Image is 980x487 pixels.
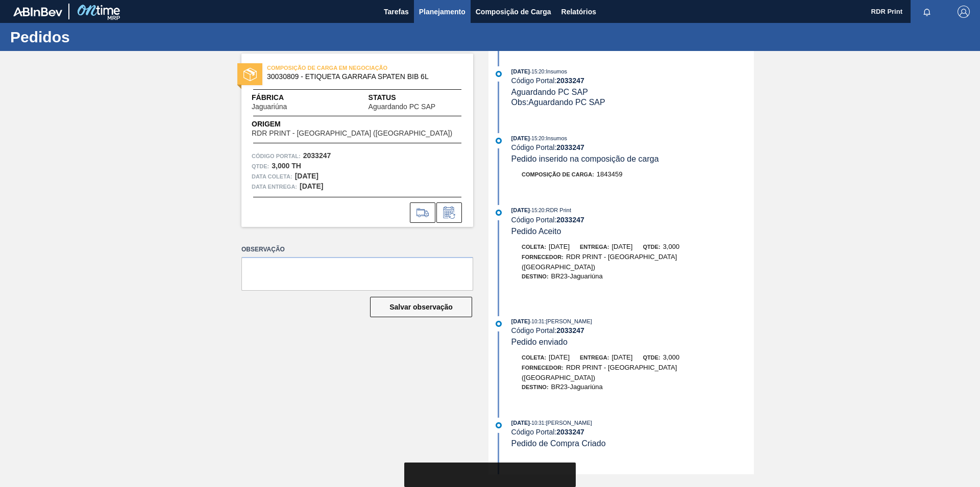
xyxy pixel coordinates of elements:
span: Destino: [522,273,549,279]
h1: Pedidos [10,31,191,43]
span: Fornecedor: [522,254,563,260]
span: [DATE] [511,207,530,213]
span: 1843459 [597,170,623,178]
div: Código Portal: [511,326,754,335]
span: Relatórios [561,6,596,18]
span: Jaguariúna [252,103,287,111]
button: Notificações [911,5,943,19]
span: Status [369,92,463,103]
span: 3,000 [663,353,680,361]
span: - 15:20 [530,136,544,141]
img: Logout [958,6,970,18]
img: atual [496,422,502,428]
span: : RDR Print [544,207,571,213]
span: Aguardando PC SAP [369,103,436,111]
span: Tarefas [384,6,409,18]
strong: [DATE] [295,172,318,180]
span: Data entrega: [252,182,297,192]
span: Composição de Carga [476,6,551,18]
img: TNhmsLtSVTkK8tSr43FrP2fwEKptu5GPRR3wAAAABJRU5ErkJggg== [13,7,62,16]
span: : [PERSON_NAME] [544,318,592,324]
span: - 15:20 [530,69,544,74]
span: - 15:20 [530,208,544,213]
img: status [243,68,257,81]
span: Pedido inserido na composição de carga [511,155,659,163]
span: [DATE] [511,318,530,324]
span: Código Portal: [252,151,301,161]
span: Coleta: [522,244,546,250]
span: Obs: Aguardando PC SAP [511,98,605,107]
span: Pedido enviado [511,338,568,346]
span: Entrega: [580,244,609,250]
span: Qtde : [252,161,269,171]
span: - 10:31 [530,420,544,426]
strong: 2033247 [303,151,331,160]
span: 30030809 - ETIQUETA GARRAFA SPATEN BIB 6L [267,73,452,81]
div: Ir para Composição de Carga [410,202,435,223]
span: : Insumos [544,135,567,141]
div: Código Portal: [511,216,754,224]
span: Destino: [522,384,549,390]
span: COMPOSIÇÃO DE CARGA EM NEGOCIAÇÃO [267,63,410,73]
span: RDR PRINT - [GEOGRAPHIC_DATA] ([GEOGRAPHIC_DATA]) [252,130,452,137]
span: - 10:31 [530,319,544,324]
div: Código Portal: [511,76,754,85]
span: Fábrica [252,92,319,103]
span: Entrega: [580,354,609,361]
img: atual [496,138,502,144]
span: [DATE] [511,135,530,141]
span: BR23-Jaguariúna [551,272,603,280]
span: [DATE] [549,243,570,250]
span: : [PERSON_NAME] [544,420,592,426]
span: : Insumos [544,68,567,74]
strong: [DATE] [300,182,323,190]
span: [DATE] [611,243,632,250]
label: Observação [241,242,473,257]
strong: 2033247 [556,216,584,224]
span: Qtde: [643,244,660,250]
strong: 3,000 TH [272,162,301,170]
span: Origem [252,119,463,130]
div: Código Portal: [511,143,754,151]
span: [DATE] [511,68,530,74]
strong: 2033247 [556,428,584,436]
div: Código Portal: [511,428,754,436]
span: RDR PRINT - [GEOGRAPHIC_DATA] ([GEOGRAPHIC_DATA]) [522,364,677,381]
span: RDR PRINT - [GEOGRAPHIC_DATA] ([GEOGRAPHIC_DATA]) [522,253,677,271]
span: [DATE] [549,353,570,361]
span: Aguardando PC SAP [511,88,588,96]
span: Planejamento [419,6,465,18]
span: Composição de Carga : [522,171,594,177]
strong: 2033247 [556,143,584,151]
span: Pedido Aceito [511,227,561,236]
span: BR23-Jaguariúna [551,383,603,391]
span: 3,000 [663,243,680,250]
strong: 2033247 [556,76,584,85]
span: Qtde: [643,354,660,361]
span: [DATE] [611,353,632,361]
span: Data coleta: [252,171,292,182]
span: Fornecedor: [522,365,563,371]
img: atual [496,210,502,216]
span: [DATE] [511,420,530,426]
span: Pedido de Compra Criado [511,439,606,448]
img: atual [496,321,502,327]
button: Salvar observação [370,297,472,317]
div: Informar alteração no pedido [436,202,462,223]
strong: 2033247 [556,326,584,335]
span: Coleta: [522,354,546,361]
img: atual [496,71,502,77]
